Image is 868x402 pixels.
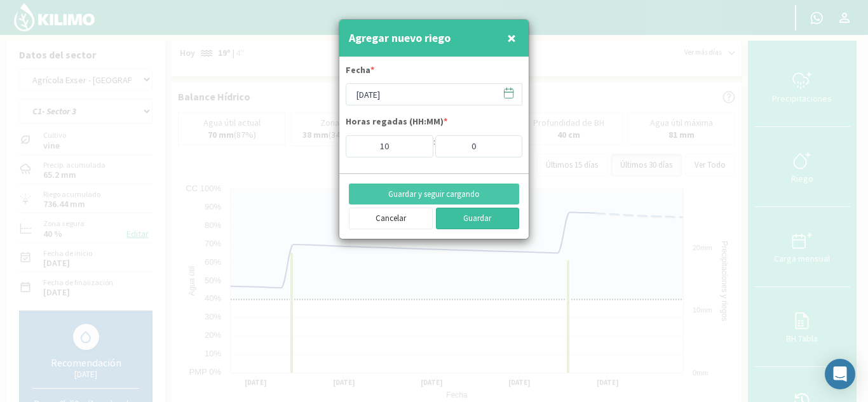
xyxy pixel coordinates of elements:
[435,135,523,157] input: Min
[349,29,451,47] h4: Agregar nuevo riego
[825,359,855,389] div: Open Intercom Messenger
[436,208,520,229] button: Guardar
[349,184,519,205] button: Guardar y seguir cargando
[433,135,435,157] div: :
[346,64,374,80] label: Fecha
[346,115,447,131] label: Horas regadas (HH:MM)
[507,27,516,48] span: ×
[349,208,433,229] button: Cancelar
[346,135,433,157] input: Hs
[504,25,519,51] button: Close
